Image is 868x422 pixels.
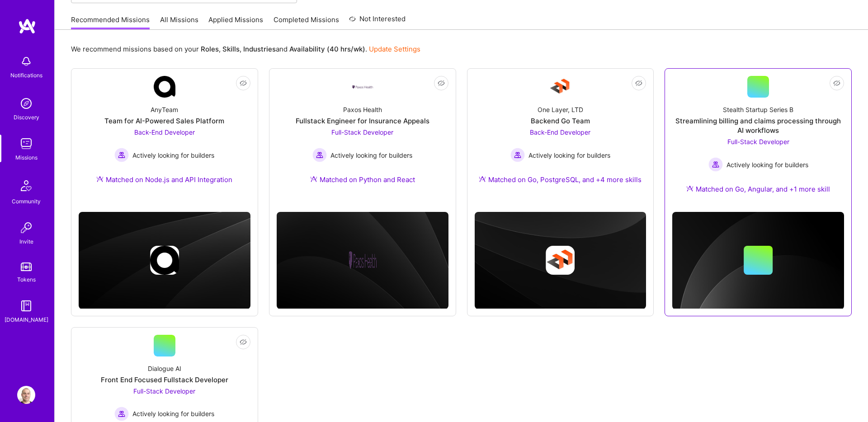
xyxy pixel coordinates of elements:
[79,335,250,421] a: Dialogue AIFront End Focused Fullstack DeveloperFull-Stack Developer Actively looking for builder...
[17,297,35,315] img: guide book
[114,407,129,421] img: Actively looking for builders
[240,338,247,346] i: icon EyeClosed
[15,386,38,404] a: User Avatar
[274,15,339,30] a: Completed Missions
[349,14,406,30] a: Not Interested
[10,70,42,80] div: Notifications
[148,364,181,373] div: Dialogue AI
[132,409,214,418] span: Actively looking for builders
[17,219,35,237] img: Invite
[208,15,263,30] a: Applied Missions
[17,386,35,404] img: User Avatar
[15,153,38,162] div: Missions
[71,15,150,30] a: Recommended Missions
[21,263,32,271] img: tokens
[15,175,37,197] img: Community
[133,387,195,395] span: Full-Stack Developer
[17,94,35,113] img: discovery
[18,18,36,34] img: logo
[160,15,198,30] a: All Missions
[14,113,39,122] div: Discovery
[101,375,228,384] div: Front End Focused Fullstack Developer
[17,275,36,284] div: Tokens
[12,197,41,206] div: Community
[17,135,35,153] img: teamwork
[17,52,35,70] img: bell
[5,315,48,324] div: [DOMAIN_NAME]
[19,237,33,246] div: Invite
